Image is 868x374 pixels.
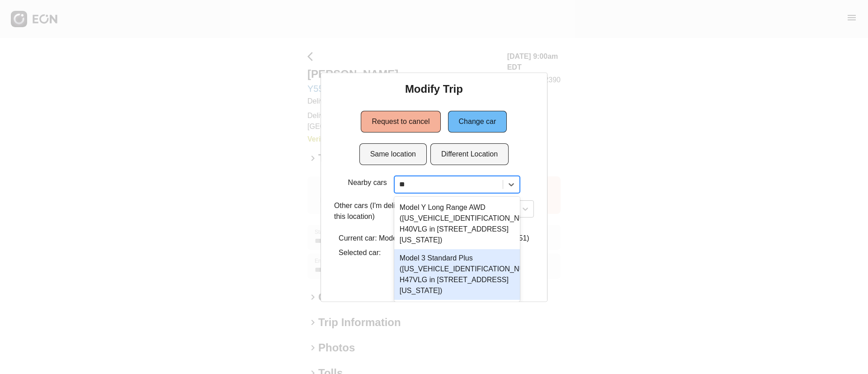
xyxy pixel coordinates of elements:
p: Current car: Model 3 Long Range RWD (Y55UGL in 10451) [339,232,529,243]
button: Request to cancel [361,110,441,132]
p: Other cars (I'm delivering to this location) [334,200,429,222]
p: Selected car: [339,247,529,258]
button: Same location [359,143,427,165]
h2: Modify Trip [405,81,463,96]
button: Change car [448,110,507,132]
div: Model 3 Standard Plus ([US_VEHICLE_IDENTIFICATION_NUMBER] H47VLG in [STREET_ADDRESS][US_STATE]) [394,249,520,299]
p: Nearby cars [348,177,387,188]
div: Model Y Long Range AWD ([US_VEHICLE_IDENTIFICATION_NUMBER] H40VLG in [STREET_ADDRESS][US_STATE]) [394,198,520,249]
button: Different Location [430,143,509,165]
